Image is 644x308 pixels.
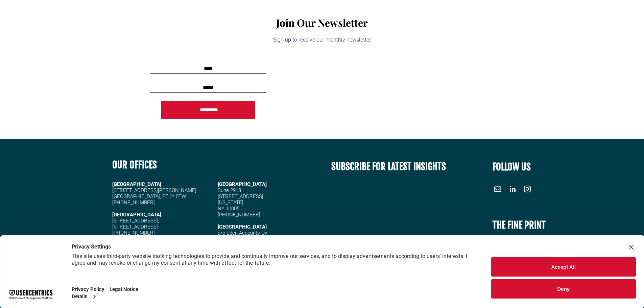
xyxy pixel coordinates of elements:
[369,11,390,22] a: HOME
[534,11,573,22] a: CASE STUDIES
[493,219,546,231] b: THE FINE PRINT
[455,11,498,22] a: WHAT WE DO
[112,224,158,230] span: [STREET_ADDRESS]
[602,11,630,22] a: CONTACT
[112,218,159,224] span: [STREET_ADDRESS],
[493,161,531,173] font: FOLLOW US
[26,9,89,29] img: Go to Homepage
[218,212,260,218] span: [PHONE_NUMBER]
[419,11,455,22] a: OUR PEOPLE
[498,11,533,22] a: MARKETS
[573,11,602,22] a: INSIGHTS
[218,224,267,230] span: [GEOGRAPHIC_DATA]
[218,199,243,206] span: [US_STATE]
[218,230,267,254] span: c/o Eden Accounts Oy Kappelikuja 6 02200 ESPOO [GEOGRAPHIC_DATA]
[522,184,532,196] a: instagram
[390,11,419,22] a: ABOUT
[112,187,196,199] span: [STREET_ADDRESS][PERSON_NAME] [GEOGRAPHIC_DATA], EC1Y 0TW
[112,230,155,236] span: [PHONE_NUMBER]
[218,206,239,212] span: NY 10005
[493,184,503,196] a: email
[112,159,157,171] b: OUR OFFICES
[507,184,518,196] a: linkedin
[112,181,161,187] strong: [GEOGRAPHIC_DATA]
[273,37,371,43] span: Sign up to receive our monthly newsletter
[218,187,241,193] span: Suite 2918
[218,193,263,199] span: [STREET_ADDRESS]
[218,181,267,187] span: [GEOGRAPHIC_DATA]
[112,212,161,218] strong: [GEOGRAPHIC_DATA]
[112,199,155,206] span: [PHONE_NUMBER]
